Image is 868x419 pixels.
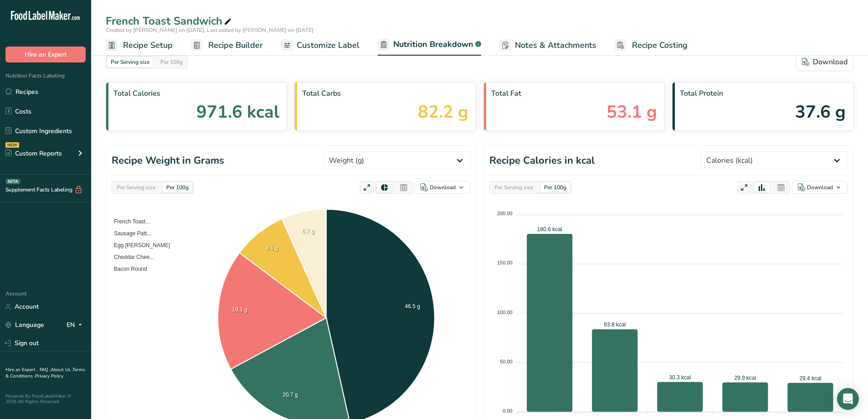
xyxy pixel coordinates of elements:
div: Per 100g [540,182,570,192]
button: Download [415,181,470,194]
a: Recipe Costing [615,35,688,56]
a: Hire an Expert . [5,367,38,373]
span: Nutrition Breakdown [393,38,473,51]
div: Download [802,57,847,67]
div: EN [67,320,86,331]
div: Open Intercom Messenger [837,388,859,410]
div: Per Serving size [113,182,159,192]
div: Per Serving size [107,57,153,67]
span: Total Fat [491,88,657,99]
a: FAQ . [40,367,51,373]
h1: Recipe Weight in Grams [112,153,224,168]
tspan: 200.00 [497,211,513,216]
span: Recipe Costing [632,39,688,52]
a: Customize Label [281,35,360,56]
a: About Us . [51,367,72,373]
span: Created by [PERSON_NAME] on [DATE], Last edited by [PERSON_NAME] on [DATE] [106,26,313,34]
a: Recipe Builder [191,35,263,56]
span: Customize Label [297,39,360,52]
a: Notes & Attachments [499,35,596,56]
tspan: 100.00 [497,310,513,315]
span: Recipe Builder [208,39,263,52]
a: Privacy Policy [35,373,63,379]
div: BETA [6,179,20,184]
span: Egg [PERSON_NAME] [107,242,170,248]
div: Per 100g [163,182,192,192]
span: 53.1 g [606,99,657,125]
div: Custom Reports [5,149,62,158]
a: Nutrition Breakdown [378,34,481,56]
div: Download [430,183,456,191]
button: Hire an Expert [5,47,86,62]
tspan: 0.00 [503,408,512,414]
tspan: 150.00 [497,260,513,265]
span: French Toast... [107,218,150,225]
span: 37.6 g [795,99,846,125]
span: Total Carbs [302,88,468,99]
span: Total Protein [680,88,846,99]
div: French Toast Sandwich [106,13,233,29]
a: Language [5,317,44,333]
span: Bacon Round [107,266,147,272]
span: 82.2 g [418,99,468,125]
h1: Recipe Calories in kcal [489,153,595,168]
button: Download [792,181,847,194]
button: Download [796,53,853,71]
span: Total Calories [113,88,279,99]
a: Recipe Setup [106,35,173,56]
div: NEW [5,142,19,148]
div: Download [807,183,833,191]
span: Cheddar Chee... [107,254,154,260]
span: Recipe Setup [123,39,173,52]
div: Powered By FoodLabelMaker © 2025 All Rights Reserved [5,393,86,404]
a: Terms & Conditions . [5,367,85,379]
div: Per Serving size [491,182,537,192]
div: Per 100g [157,57,186,67]
span: Notes & Attachments [515,39,596,52]
span: 971.6 kcal [196,99,279,125]
span: Sausage Patt... [107,230,151,237]
tspan: 50.00 [500,359,513,364]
